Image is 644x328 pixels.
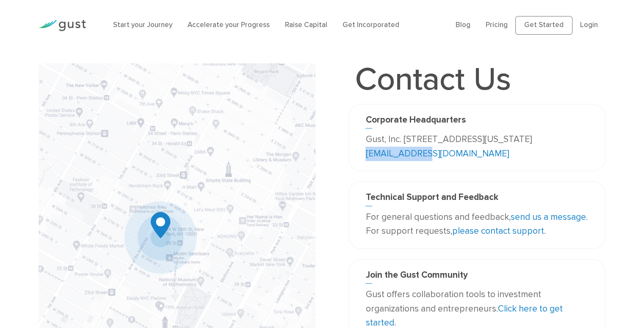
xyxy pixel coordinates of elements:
[365,192,588,206] h3: Technical Support and Feedback
[486,21,508,29] a: Pricing
[285,21,327,29] a: Raise Capital
[188,21,270,29] a: Accelerate your Progress
[113,21,172,29] a: Start your Journey
[39,20,86,31] img: Gust Logo
[365,132,588,161] p: Gust, Inc. [STREET_ADDRESS][US_STATE]
[365,210,588,238] p: For general questions and feedback, . For support requests, .
[456,21,470,29] a: Blog
[365,148,509,159] a: [EMAIL_ADDRESS][DOMAIN_NAME]
[515,16,572,35] a: Get Started
[365,115,588,128] h3: Corporate Headquarters
[510,212,586,222] a: send us a message
[343,21,399,29] a: Get Incorporated
[348,63,517,96] h1: Contact Us
[452,226,544,236] a: please contact support
[580,21,598,29] a: Login
[365,270,588,284] h3: Join the Gust Community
